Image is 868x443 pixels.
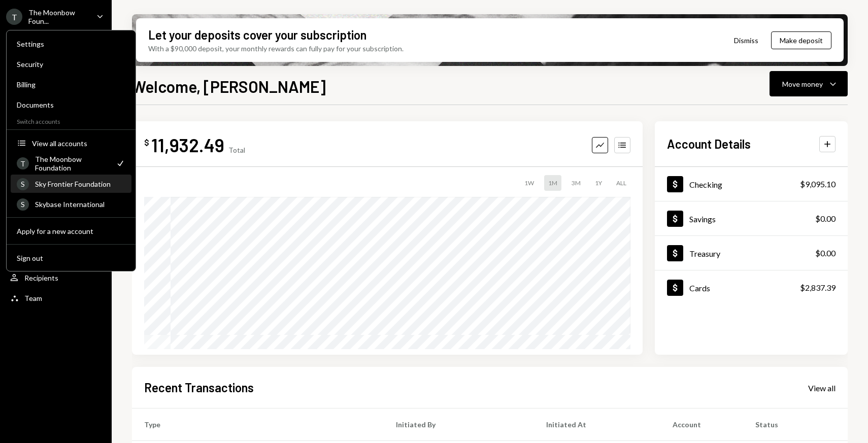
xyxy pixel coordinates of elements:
div: $2,837.39 [800,282,836,294]
div: 1W [520,175,538,191]
a: Documents [11,95,131,114]
div: T [6,9,22,25]
div: Checking [689,180,722,189]
div: Sign out [17,254,125,262]
div: ALL [612,175,630,191]
a: SSkybase International [11,195,131,213]
div: $9,095.10 [800,178,836,190]
div: $0.00 [815,213,836,225]
div: View all accounts [32,139,125,148]
div: Savings [689,214,716,224]
a: Team [6,289,106,307]
div: Documents [17,100,125,109]
h2: Recent Transactions [144,379,254,396]
div: 3M [567,175,585,191]
th: Type [132,408,384,441]
h1: Welcome, [PERSON_NAME] [132,76,326,96]
a: Treasury$0.00 [655,236,848,270]
button: Make deposit [771,31,831,49]
div: Switch accounts [7,116,136,125]
div: 1M [544,175,561,191]
div: Security [17,60,125,69]
a: Security [11,55,131,73]
th: Status [743,408,848,441]
div: Settings [17,40,125,48]
button: Move money [770,71,848,96]
div: $0.00 [815,247,836,259]
a: SSky Frontier Foundation [11,175,131,193]
div: Billing [17,80,125,89]
a: Savings$0.00 [655,201,848,235]
div: View all [808,383,836,393]
div: Team [24,294,42,302]
button: Apply for a new account [11,222,131,241]
div: Treasury [689,249,720,258]
button: View all accounts [11,134,131,153]
a: Billing [11,75,131,93]
div: 11,932.49 [151,133,224,156]
div: With a $90,000 deposit, your monthly rewards can fully pay for your subscription. [148,43,404,54]
div: The Moonbow Foun... [28,8,88,25]
div: Sky Frontier Foundation [35,180,125,188]
th: Account [660,408,743,441]
a: Recipients [6,268,106,287]
button: Dismiss [721,28,771,52]
div: Let your deposits cover your subscription [148,26,366,43]
th: Initiated At [534,408,660,441]
div: T [17,157,29,169]
div: S [17,198,29,211]
h2: Account Details [667,135,751,152]
div: Recipients [24,274,58,282]
th: Initiated By [384,408,534,441]
div: Move money [782,79,823,89]
button: Sign out [11,249,131,267]
a: Cards$2,837.39 [655,270,848,304]
a: Checking$9,095.10 [655,167,848,201]
a: View all [808,382,836,393]
div: The Moonbow Foundation [35,155,109,172]
div: $ [144,138,149,148]
a: Settings [11,35,131,53]
div: Total [228,146,245,154]
div: Apply for a new account [17,227,125,235]
div: 1Y [591,175,606,191]
div: S [17,178,29,190]
div: Skybase International [35,200,125,209]
div: Cards [689,283,710,293]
